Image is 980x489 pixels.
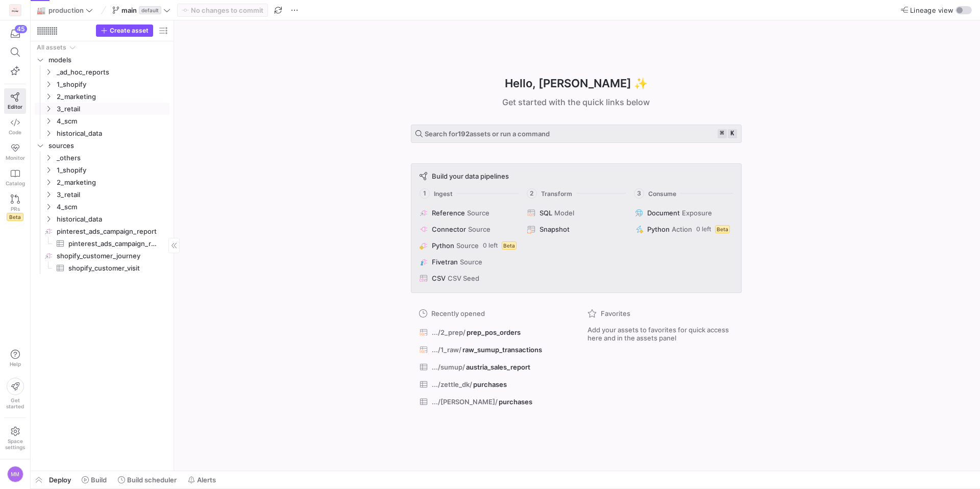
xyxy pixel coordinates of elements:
span: purchases [499,398,532,406]
span: 4_scm [57,201,168,213]
span: Action [672,225,692,233]
span: main [121,6,137,14]
div: 45 [15,25,27,33]
div: Press SPACE to select this row. [35,201,169,213]
h1: Hello, [PERSON_NAME] ✨ [505,75,648,92]
div: Press SPACE to select this row. [35,213,169,225]
span: Python [432,241,454,250]
span: Beta [715,225,730,233]
kbd: k [728,129,737,138]
button: 45 [4,25,26,43]
span: SQL [540,209,552,217]
span: Model [554,209,574,217]
span: Exposure [682,209,712,217]
span: Snapshot [540,225,570,233]
span: sources [48,140,168,152]
span: Build scheduler [127,476,177,484]
span: 4_scm [57,115,168,127]
button: .../[PERSON_NAME]/purchases [417,395,567,408]
span: Beta [502,241,517,250]
span: _others [57,152,168,164]
a: Spacesettings [4,422,26,455]
button: FivetranSource [418,256,519,268]
span: Build your data pipelines [432,172,509,180]
span: Deploy [49,476,71,484]
a: shopify_customer_visit​​​​​​​​​ [35,262,169,274]
span: pinterest_ads_campaign_report​​​​​​​​ [57,226,168,237]
span: shopify_customer_journey​​​​​​​​ [57,250,168,262]
button: .../2_prep/prep_pos_orders [417,326,567,339]
span: CSV [432,274,446,282]
a: https://storage.googleapis.com/y42-prod-data-exchange/images/lFSvWYO8Y1TGXYVjeU6TigFHOWVBziQxYZ7m... [4,2,26,19]
span: Source [456,241,479,250]
span: austria_sales_report [466,363,530,371]
button: Snapshot [525,223,627,235]
div: Press SPACE to select this row. [35,176,169,188]
span: _ad_hoc_reports [57,66,168,78]
span: Source [460,258,482,266]
button: Search for192assets or run a command⌘k [411,125,742,143]
span: 3_retail [57,189,168,201]
span: Fivetran [432,258,458,266]
span: Favorites [601,309,630,317]
span: Search for assets or run a command [425,130,550,138]
span: 2_marketing [57,177,168,188]
div: MM [7,466,23,482]
button: Getstarted [4,374,26,413]
a: pinterest_ads_campaign_report​​​​​​​​ [35,225,169,237]
a: shopify_customer_journey​​​​​​​​ [35,250,169,262]
span: 0 left [696,226,711,233]
span: Editor [8,104,22,110]
img: https://storage.googleapis.com/y42-prod-data-exchange/images/lFSvWYO8Y1TGXYVjeU6TigFHOWVBziQxYZ7m... [10,5,20,15]
span: PRs [11,206,20,212]
span: 1_shopify [57,164,168,176]
span: Connector [432,225,466,233]
div: Get started with the quick links below [411,96,742,108]
div: Press SPACE to select this row. [35,225,169,237]
span: Python [647,225,670,233]
a: Catalog [4,165,26,190]
span: Beta [7,213,23,221]
button: ReferenceSource [418,207,519,219]
div: Press SPACE to select this row. [35,103,169,115]
a: Monitor [4,139,26,165]
div: Press SPACE to select this row. [35,188,169,201]
span: Add your assets to favorites for quick access here and in the assets panel [587,326,733,342]
div: Press SPACE to select this row. [35,66,169,78]
span: historical_data [57,128,168,139]
span: default [139,6,161,14]
span: Build [91,476,107,484]
button: SQLModel [525,207,627,219]
button: ConnectorSource [418,223,519,235]
span: Get started [6,397,24,409]
span: Help [9,361,21,367]
div: Press SPACE to select this row. [35,78,169,90]
span: Space settings [5,438,25,450]
span: Code [9,129,21,135]
a: PRsBeta [4,190,26,225]
div: Press SPACE to select this row. [35,127,169,139]
span: CSV Seed [448,274,479,282]
span: Source [467,209,489,217]
span: .../1_raw/ [432,346,461,354]
button: .../zettle_dk/purchases [417,378,567,391]
button: .../sumup/austria_sales_report [417,360,567,374]
span: Lineage view [910,6,953,14]
span: .../[PERSON_NAME]/ [432,398,498,406]
button: Build scheduler [113,471,181,488]
div: Press SPACE to select this row. [35,90,169,103]
div: Press SPACE to select this row. [35,250,169,262]
span: Recently opened [431,309,485,317]
span: .../sumup/ [432,363,465,371]
div: Press SPACE to select this row. [35,164,169,176]
div: Press SPACE to select this row. [35,152,169,164]
strong: 192 [458,130,470,138]
span: 2_marketing [57,91,168,103]
div: Press SPACE to select this row. [35,41,169,54]
span: 1_shopify [57,79,168,90]
span: prep_pos_orders [467,328,521,336]
span: .../zettle_dk/ [432,380,472,388]
a: pinterest_ads_campaign_report​​​​​​​​​ [35,237,169,250]
span: Monitor [6,155,25,161]
a: Editor [4,88,26,114]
